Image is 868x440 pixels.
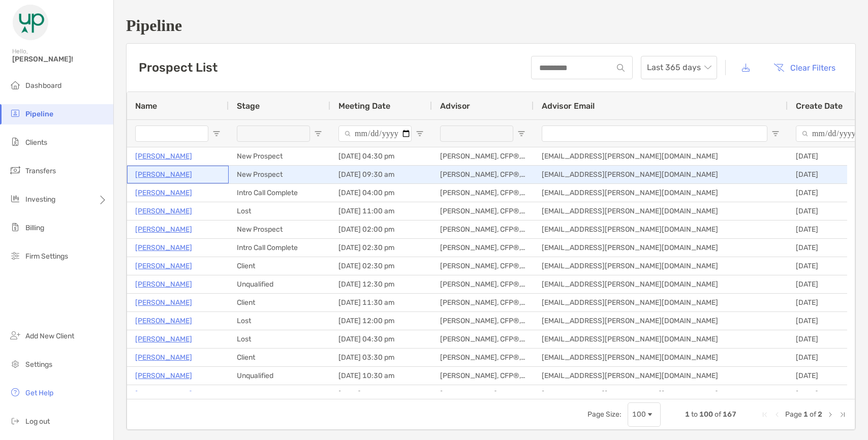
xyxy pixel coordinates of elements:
div: [DATE] 04:30 pm [330,330,432,348]
p: [PERSON_NAME] [135,351,192,364]
img: clients icon [9,136,21,148]
a: [PERSON_NAME] [135,186,192,199]
a: [PERSON_NAME] [135,260,192,272]
span: Clients [25,138,47,147]
a: [PERSON_NAME] [135,205,192,217]
div: [PERSON_NAME], CFP®, CFA®, CDFA® [432,367,534,385]
input: Meeting Date Filter Input [338,125,412,142]
div: [EMAIL_ADDRESS][PERSON_NAME][DOMAIN_NAME] [534,349,788,366]
span: Meeting Date [338,101,390,111]
div: [DATE] 12:00 pm [330,385,432,403]
div: [DATE] 11:00 am [330,202,432,220]
div: First Page [761,411,769,419]
a: [PERSON_NAME] [135,241,192,254]
div: [DATE] 10:30 am [330,367,432,385]
div: [PERSON_NAME], CFP®, CFA®, CDFA® [432,349,534,366]
span: Create Date [796,101,843,111]
img: logout icon [9,415,21,427]
div: [EMAIL_ADDRESS][PERSON_NAME][DOMAIN_NAME] [534,221,788,238]
span: Name [135,101,157,111]
span: Page [785,410,802,419]
div: Client [229,294,330,311]
div: [PERSON_NAME], CFP®, CFA®, CDFA® [432,147,534,165]
div: [DATE] 04:30 pm [330,147,432,165]
div: [EMAIL_ADDRESS][PERSON_NAME][DOMAIN_NAME] [534,330,788,348]
input: Advisor Email Filter Input [542,125,767,142]
div: [EMAIL_ADDRESS][PERSON_NAME][DOMAIN_NAME] [534,294,788,311]
h1: Pipeline [126,16,856,35]
div: [DATE] 02:30 pm [330,239,432,257]
a: [PERSON_NAME] [135,333,192,345]
div: [DATE] 04:00 pm [330,184,432,202]
p: [PERSON_NAME] [135,223,192,236]
div: Previous Page [773,411,781,419]
div: Lost [229,312,330,330]
div: New Prospect [229,166,330,183]
div: Last Page [839,411,847,419]
span: 2 [818,410,822,419]
img: pipeline icon [9,107,21,119]
div: [PERSON_NAME], CFP®, CFA®, CDFA® [432,275,534,293]
img: settings icon [9,358,21,370]
div: [EMAIL_ADDRESS][PERSON_NAME][DOMAIN_NAME] [534,385,788,403]
span: Pipeline [25,110,53,118]
div: [PERSON_NAME], CFP®, CFA®, CDFA® [432,385,534,403]
img: dashboard icon [9,79,21,91]
div: New Prospect [229,147,330,165]
div: [DATE] 12:00 pm [330,312,432,330]
div: [DATE] 02:30 pm [330,257,432,275]
img: firm-settings icon [9,249,21,262]
span: Stage [237,101,260,111]
div: [DATE] 11:30 am [330,294,432,311]
div: [EMAIL_ADDRESS][PERSON_NAME][DOMAIN_NAME] [534,312,788,330]
a: [PERSON_NAME] [135,315,192,327]
span: of [810,410,816,419]
div: [PERSON_NAME], CFP®, CFA®, CDFA® [432,184,534,202]
div: [PERSON_NAME], CFP®, CFA®, CDFA® [432,239,534,257]
p: [PERSON_NAME] [135,388,192,400]
div: [DATE] 09:30 am [330,166,432,183]
button: Open Filter Menu [771,130,780,138]
img: billing icon [9,221,21,233]
button: Open Filter Menu [212,130,221,138]
div: [EMAIL_ADDRESS][PERSON_NAME][DOMAIN_NAME] [534,275,788,293]
a: [PERSON_NAME] [135,369,192,382]
div: [EMAIL_ADDRESS][PERSON_NAME][DOMAIN_NAME] [534,367,788,385]
span: 1 [803,410,808,419]
div: [PERSON_NAME], CFP®, CFA®, CDFA® [432,312,534,330]
span: Log out [25,417,50,426]
span: Last 365 days [647,56,711,79]
div: [PERSON_NAME], CFP®, CFA®, CDFA® [432,257,534,275]
div: Lost [229,330,330,348]
a: [PERSON_NAME] [135,278,192,291]
span: Settings [25,360,52,369]
span: Billing [25,224,44,232]
img: add_new_client icon [9,329,21,341]
div: [PERSON_NAME], CFP®, CFA®, CDFA® [432,166,534,183]
div: [PERSON_NAME], CFP®, CFA®, CDFA® [432,221,534,238]
h3: Prospect List [139,60,218,75]
a: [PERSON_NAME] [135,150,192,163]
a: [PERSON_NAME] [135,168,192,181]
div: 100 [632,410,646,419]
div: [EMAIL_ADDRESS][PERSON_NAME][DOMAIN_NAME] [534,166,788,183]
a: [PERSON_NAME] [135,296,192,309]
img: input icon [617,64,625,72]
span: 1 [685,410,690,419]
button: Open Filter Menu [517,130,525,138]
div: Intro Call Complete [229,184,330,202]
div: Page Size [628,402,661,427]
img: investing icon [9,193,21,205]
button: Clear Filters [766,56,843,79]
div: [EMAIL_ADDRESS][PERSON_NAME][DOMAIN_NAME] [534,202,788,220]
div: [PERSON_NAME], CFP®, CFA®, CDFA® [432,294,534,311]
div: Lost [229,385,330,403]
div: [PERSON_NAME], CFP®, CFA®, CDFA® [432,202,534,220]
div: Unqualified [229,367,330,385]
